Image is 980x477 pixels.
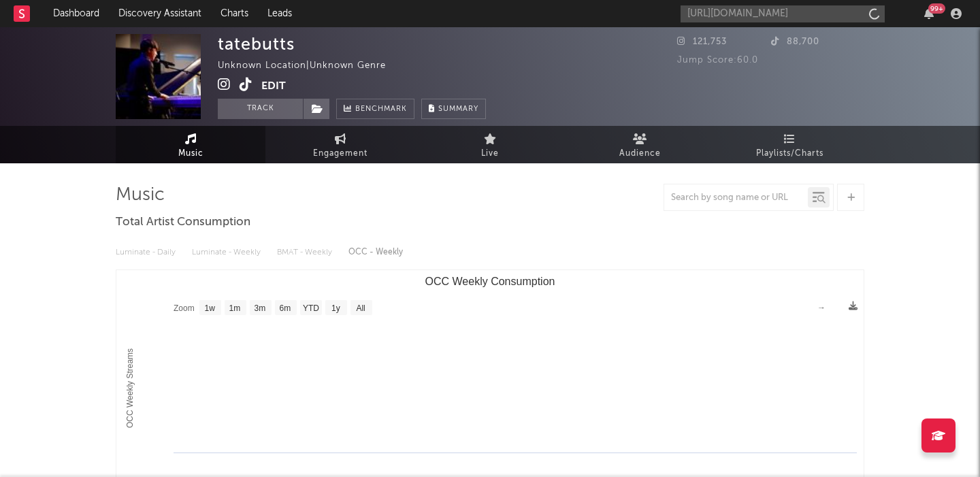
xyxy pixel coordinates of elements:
button: Edit [261,78,286,95]
input: Search for artists [681,5,885,22]
span: Audience [619,146,661,162]
text: OCC Weekly Consumption [425,276,555,287]
text: 6m [280,303,291,313]
button: Track [218,99,303,119]
button: Summary [421,99,486,119]
span: Total Artist Consumption [116,214,250,231]
a: Audience [565,126,715,163]
span: Music [178,146,203,162]
a: Music [116,126,265,163]
text: YTD [303,303,319,313]
input: Search by song name or URL [664,193,808,203]
span: Live [481,146,499,162]
text: 1m [229,303,241,313]
a: Benchmark [336,99,414,119]
button: 99+ [924,8,934,19]
text: 1w [205,303,216,313]
div: 99 + [928,3,945,14]
text: 3m [255,303,266,313]
span: Playlists/Charts [756,146,823,162]
a: Live [415,126,565,163]
div: tatebutts [218,34,295,54]
text: 1y [331,303,340,313]
a: Playlists/Charts [715,126,864,163]
text: All [356,303,365,313]
span: Summary [438,105,478,113]
div: Unknown Location | Unknown Genre [218,58,402,74]
span: Engagement [313,146,367,162]
span: 88,700 [771,37,819,46]
span: Jump Score: 60.0 [677,56,758,65]
text: → [817,303,826,312]
span: Benchmark [355,101,407,118]
text: Zoom [174,303,195,313]
text: OCC Weekly Streams [125,348,135,428]
a: Engagement [265,126,415,163]
span: 121,753 [677,37,727,46]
